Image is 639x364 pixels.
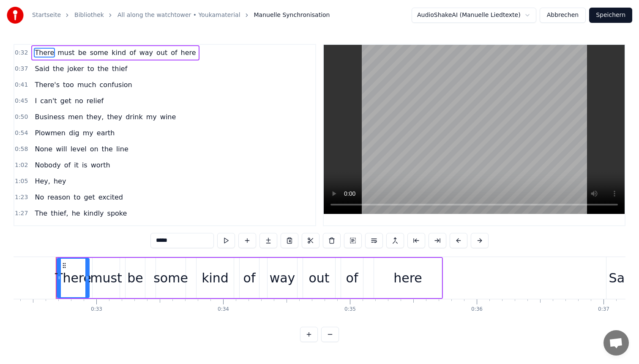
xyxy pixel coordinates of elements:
[52,64,65,74] span: the
[112,224,137,234] span: among
[90,268,122,287] div: must
[63,160,71,170] span: of
[34,112,66,122] span: Business
[202,268,229,287] div: kind
[53,176,67,186] span: hey
[603,330,629,356] div: Chat öffnen
[106,112,123,122] span: they
[127,268,143,287] div: be
[90,160,111,170] span: worth
[393,268,422,287] div: here
[139,224,148,234] span: us
[15,97,28,105] span: 0:45
[74,11,104,19] a: Bibliothek
[86,112,105,122] span: they,
[32,11,330,19] nav: breadcrumb
[346,268,358,287] div: of
[71,224,92,234] span: many
[57,48,75,57] span: must
[96,128,116,138] span: earth
[15,129,28,137] span: 0:54
[98,192,124,202] span: excited
[111,48,127,57] span: kind
[74,96,84,106] span: no
[89,144,99,154] span: on
[139,48,154,57] span: way
[589,8,632,23] button: Speichern
[15,145,28,153] span: 0:58
[34,160,61,170] span: Nobody
[73,160,79,170] span: it
[145,112,158,122] span: my
[91,306,102,313] div: 0:33
[89,48,109,57] span: some
[82,128,94,138] span: my
[111,64,128,74] span: thief
[15,161,28,170] span: 1:02
[609,268,636,287] div: Said
[34,48,55,57] span: There
[106,208,128,218] span: spoke
[68,128,80,138] span: dig
[128,48,137,57] span: of
[77,48,87,57] span: be
[125,112,144,122] span: drink
[62,80,75,90] span: too
[93,224,110,234] span: here
[15,177,28,186] span: 1:05
[66,64,85,74] span: joker
[81,160,88,170] span: is
[55,144,68,154] span: will
[87,64,95,74] span: to
[180,48,197,57] span: here
[159,112,177,122] span: wine
[15,81,28,89] span: 0:41
[156,48,168,57] span: out
[39,96,57,106] span: can't
[243,268,256,287] div: of
[97,64,109,74] span: the
[270,268,295,287] div: way
[34,64,50,74] span: Said
[153,268,188,287] div: some
[55,268,91,287] div: There
[73,192,81,202] span: to
[32,11,61,19] a: Startseite
[15,193,28,202] span: 1:23
[34,144,53,154] span: None
[15,65,28,73] span: 0:37
[471,306,483,313] div: 0:36
[70,144,87,154] span: level
[218,306,229,313] div: 0:34
[117,11,240,19] a: All along the watchtower • Youkamaterial
[83,208,105,218] span: kindly
[34,208,48,218] span: The
[15,113,28,121] span: 0:50
[34,96,38,106] span: I
[34,224,55,234] span: There
[344,306,356,313] div: 0:35
[170,48,178,57] span: of
[50,208,69,218] span: thief,
[76,80,97,90] span: much
[99,80,133,90] span: confusion
[15,49,28,57] span: 0:32
[101,144,114,154] span: the
[309,268,329,287] div: out
[34,192,45,202] span: No
[86,96,104,106] span: relief
[57,224,69,234] span: are
[34,176,51,186] span: Hey,
[83,192,96,202] span: get
[46,192,71,202] span: reason
[15,209,28,218] span: 1:27
[67,112,84,122] span: men
[7,7,24,24] img: youka
[60,96,72,106] span: get
[71,208,81,218] span: he
[115,144,129,154] span: line
[540,8,586,23] button: Abbrechen
[598,306,609,313] div: 0:37
[34,128,66,138] span: Plowmen
[34,80,60,90] span: There's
